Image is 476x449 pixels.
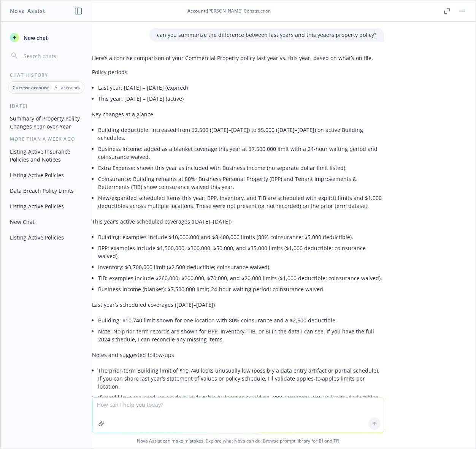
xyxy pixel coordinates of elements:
h1: Nova Assist [10,7,46,15]
span: Account [187,8,206,14]
button: New chat [7,31,86,44]
li: If you’d like, I can produce a side‑by‑side table by location (Building, BPP, Inventory, TIB, BI;... [98,392,384,411]
a: TR [333,438,339,444]
li: Coinsurance: Building remains at 80%; Business Personal Property (BPP) and Tenant Improvements & ... [98,173,384,192]
li: Building: examples include $10,000,000 and $8,400,000 limits (80% coinsurance; $5,000 deductible). [98,232,384,243]
div: More than a week ago [1,136,92,142]
li: New/expanded scheduled items this year: BPP, Inventory, and TIB are scheduled with explicit limit... [98,192,384,211]
p: can you summarize the difference between last years and this yeaers property policy? [157,31,376,39]
li: Building: $10,740 limit shown for one location with 80% coinsurance and a $2,500 deductible. [98,315,384,326]
p: Notes and suggested follow‑ups [92,351,384,359]
li: BPP: examples include $1,500,000, $300,000, $50,000, and $35,000 limits ($1,000 deductible; coins... [98,243,384,262]
li: Extra Expense: shown this year as included with Business Income (no separate dollar limit listed). [98,162,384,173]
button: Listing Active Policies [7,169,86,181]
p: Policy periods [92,68,384,76]
li: TIB: examples include $260,000, $200,000, $70,000, and $20,000 limits ($1,000 deductible; coinsur... [98,273,384,284]
li: Business Income (blanket): $7,500,000 limit; 24‑hour waiting period; coinsurance waived. [98,284,384,295]
li: Note: No prior‑term records are shown for BPP, Inventory, TIB, or BI in the data I can see. If yo... [98,326,384,345]
button: Listing Active Policies [7,200,86,213]
p: All accounts [54,84,80,91]
div: [DATE] [1,103,92,109]
li: Inventory: $3,700,000 limit ($2,500 deductible; coinsurance waived). [98,262,384,273]
p: Current account [13,84,49,91]
p: This year’s active scheduled coverages ([DATE]–[DATE]) [92,217,384,225]
button: Listing Active Policies [7,231,86,244]
button: Listing Active Insurance Policies and Notices [7,145,86,166]
li: Building deductible: increased from $2,500 ([DATE]–[DATE]) to $5,000 ([DATE]–[DATE]) on active Bu... [98,124,384,143]
button: Data Breach Policy Limits [7,184,86,197]
span: New chat [22,34,48,42]
li: The prior‑term Building limit of $10,740 looks unusually low (possibly a data entry artifact or p... [98,365,384,392]
p: Key changes at a glance [92,110,384,118]
li: Last year: [DATE] – [DATE] (expired) [98,82,384,93]
p: Last year’s scheduled coverages ([DATE]–[DATE]) [92,301,384,309]
div: : [PERSON_NAME] Construction [187,8,271,14]
button: Summary of Property Policy Changes Year-over-Year [7,112,86,133]
input: Search chats [22,51,83,61]
button: New Chat [7,216,86,228]
a: BI [319,438,323,444]
span: Nova Assist can make mistakes. Explore what Nova can do: Browse prompt library for and [3,433,473,449]
div: Chat History [1,72,92,78]
li: This year: [DATE] – [DATE] (active) [98,93,384,104]
p: Here’s a concise comparison of your Commercial Property policy last year vs. this year, based on ... [92,54,384,62]
li: Business Income: added as a blanket coverage this year at $7,500,000 limit with a 24‑hour waiting... [98,143,384,162]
